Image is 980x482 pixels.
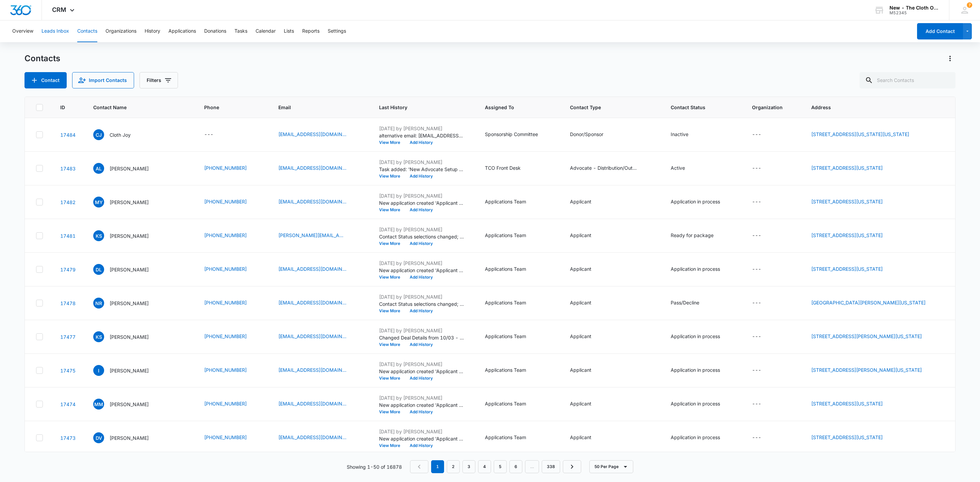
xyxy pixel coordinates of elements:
button: Add History [405,410,438,414]
a: Navigate to contact details page for Daniela Villagomez [60,435,76,441]
div: Phone - - Select to Edit Field [204,131,226,139]
div: Email - dayshialewis24@gmail.com - Select to Edit Field [278,265,359,273]
div: Assigned To - Applications Team - Select to Edit Field [485,265,538,273]
p: [PERSON_NAME] [110,232,149,239]
button: Settings [328,20,346,42]
a: [EMAIL_ADDRESS][DOMAIN_NAME] [278,164,346,171]
button: View More [379,174,405,178]
div: Phone - (502) 892-8750 - Select to Edit Field [204,232,259,240]
div: Applications Team [485,232,526,239]
div: Sponsorship Committee [485,131,538,138]
button: History [145,20,160,42]
span: Assigned To [485,104,544,111]
span: KS [93,331,104,342]
div: Assigned To - Applications Team - Select to Edit Field [485,333,538,341]
nav: Pagination [410,460,581,473]
span: DL [93,264,104,275]
div: Contact Status - Application in process - Select to Edit Field [671,434,732,442]
div: Contact Type - Applicant - Select to Edit Field [570,333,604,341]
a: [PHONE_NUMBER] [204,198,247,205]
div: Application in process [671,434,720,441]
a: [EMAIL_ADDRESS][DOMAIN_NAME] [278,400,346,407]
span: ID [60,104,67,111]
div: Contact Status - Application in process - Select to Edit Field [671,198,732,206]
span: 7 [967,2,972,8]
a: Page 5 [494,460,507,473]
button: Add History [405,376,438,380]
div: Applications Team [485,434,526,441]
p: [PERSON_NAME] [110,367,149,374]
p: Showing 1-50 of 16878 [347,463,402,470]
div: --- [752,164,761,172]
div: Applications Team [485,333,526,340]
a: Navigate to contact details page for Margaret Young [60,199,76,205]
div: notifications count [967,2,972,8]
span: Last History [379,104,459,111]
div: Applicant [570,434,591,441]
button: Organizations [105,20,136,42]
button: Add History [405,140,438,145]
button: Import Contacts [72,72,134,88]
div: Contact Status - Application in process - Select to Edit Field [671,265,732,273]
p: [DATE] by [PERSON_NAME] [379,159,464,166]
p: Contact Status selections changed; Application in process was removed and Pass/Decline was added. [379,300,464,308]
button: Actions [945,53,955,64]
button: Add History [405,309,438,313]
a: [PHONE_NUMBER] [204,333,247,340]
button: Applications [168,20,196,42]
button: Add Contact [24,72,67,88]
button: View More [379,376,405,380]
a: [STREET_ADDRESS][US_STATE] [811,232,883,238]
a: [STREET_ADDRESS][US_STATE] [811,401,883,406]
a: [PHONE_NUMBER] [204,434,247,441]
div: Organization - - Select to Edit Field [752,164,773,172]
a: Page 4 [478,460,491,473]
div: Contact Name - Dayshia Lewis - Select to Edit Field [93,264,161,275]
a: Navigate to contact details page for Kristin Shinkle [60,334,76,340]
div: Address - 88 River Falls Rd, Wetumpka, Alabama, 36092 - Select to Edit Field [811,198,895,206]
button: Add History [405,444,438,448]
a: [STREET_ADDRESS][US_STATE] [811,165,883,171]
div: Email - katherine.ramey@aol.com - Select to Edit Field [278,232,359,240]
div: Contact Type - Applicant - Select to Edit Field [570,198,604,206]
a: Navigate to contact details page for Katherine Sparks [60,233,76,239]
a: [STREET_ADDRESS][PERSON_NAME][US_STATE] [811,333,922,339]
div: Application in process [671,400,720,407]
div: Applications Team [485,366,526,373]
a: [PHONE_NUMBER] [204,265,247,272]
a: Navigate to contact details page for Mikala Maddox [60,401,76,407]
div: Organization - - Select to Edit Field [752,333,773,341]
div: --- [752,434,761,442]
button: Add History [405,242,438,246]
p: [PERSON_NAME] [110,434,149,442]
a: [GEOGRAPHIC_DATA][PERSON_NAME][US_STATE] [811,300,926,305]
div: Address - S Andrews St., Three Rivers, Michigan, 49093 - Select to Edit Field [811,299,938,307]
div: Application in process [671,366,720,373]
div: Contact Name - Mikala Maddox - Select to Edit Field [93,399,161,410]
a: Navigate to contact details page for Cloth Joy [60,132,76,138]
div: Ready for package [671,232,714,239]
div: Application in process [671,265,720,272]
div: Phone - (470) 309-6273 - Select to Edit Field [204,400,259,408]
a: [PHONE_NUMBER] [204,164,247,171]
span: Email [278,104,353,111]
p: Contact Status selections changed; Application in process was removed and Ready for package was a... [379,233,464,240]
div: Contact Name - Daniela Villagomez - Select to Edit Field [93,432,161,443]
p: [DATE] by [PERSON_NAME] [379,293,464,300]
p: New application created 'Applicant - [PERSON_NAME] '. [379,267,464,274]
div: Email - dvillagomez97@gmail.com - Select to Edit Field [278,434,359,442]
div: Contact Status - Application in process - Select to Edit Field [671,366,732,375]
a: Next Page [563,460,581,473]
button: Add History [405,174,438,178]
div: Organization - - Select to Edit Field [752,232,773,240]
div: --- [752,366,761,375]
a: Page 3 [462,460,475,473]
a: [PHONE_NUMBER] [204,299,247,306]
div: account id [889,11,939,15]
a: [PHONE_NUMBER] [204,366,247,373]
a: [EMAIL_ADDRESS][DOMAIN_NAME] [278,299,346,306]
div: Applicant [570,333,591,340]
p: [DATE] by [PERSON_NAME] [379,428,464,435]
div: Email - clothjoydiapers@gmail.com - Select to Edit Field [278,131,359,139]
button: View More [379,309,405,313]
